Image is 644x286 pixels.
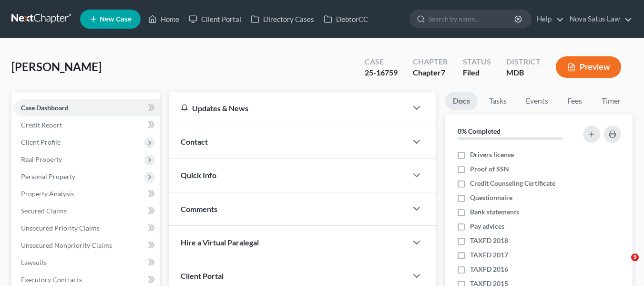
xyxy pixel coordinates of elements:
[463,56,491,67] div: Status
[13,254,160,271] a: Lawsuits
[11,60,102,74] span: [PERSON_NAME]
[470,179,555,188] span: Credit Counseling Certificate
[463,67,491,78] div: Filed
[365,67,398,78] div: 25-16759
[181,137,208,146] span: Contact
[13,237,160,254] a: Unsecured Nonpriority Claims
[13,99,160,117] a: Case Dashboard
[413,67,448,78] div: Chapter
[445,92,478,110] a: Docs
[100,16,132,23] span: New Case
[470,222,504,231] span: Pay advices
[13,202,160,220] a: Secured Claims
[429,10,516,28] input: Search by name...
[612,254,634,276] iframe: Intercom live chat
[21,138,61,146] span: Client Profile
[458,127,501,135] strong: 0% Completed
[532,11,564,28] a: Help
[181,170,216,180] span: Quick Info
[184,11,246,28] a: Client Portal
[631,254,639,261] span: 5
[181,204,217,213] span: Comments
[518,92,556,110] a: Events
[21,241,112,249] span: Unsecured Nonpriority Claims
[181,238,259,247] span: Hire a Virtual Paralegal
[21,207,67,215] span: Secured Claims
[21,155,62,163] span: Real Property
[13,220,160,237] a: Unsecured Priority Claims
[481,92,514,110] a: Tasks
[21,172,75,180] span: Personal Property
[470,150,514,159] span: Drivers license
[319,11,373,28] a: DebtorCC
[21,275,82,284] span: Executory Contracts
[21,190,74,198] span: Property Analysis
[470,265,508,274] span: TAXFD 2016
[143,11,184,28] a: Home
[21,258,47,266] span: Lawsuits
[181,271,224,280] span: Client Portal
[565,11,632,28] a: Nova Satus Law
[13,185,160,202] a: Property Analysis
[441,68,445,77] span: 7
[21,104,69,112] span: Case Dashboard
[21,121,62,129] span: Credit Report
[470,207,519,217] span: Bank statements
[470,164,509,174] span: Proof of SSN
[246,11,319,28] a: Directory Cases
[181,103,396,113] div: Updates & News
[470,193,512,202] span: Questionnaire
[21,224,100,232] span: Unsecured Priority Claims
[560,92,590,110] a: Fees
[13,117,160,134] a: Credit Report
[413,56,448,67] div: Chapter
[506,67,541,78] div: MDB
[470,250,508,260] span: TAXFD 2017
[506,56,541,67] div: District
[470,236,508,245] span: TAXFD 2018
[365,56,398,67] div: Case
[556,56,621,78] button: Preview
[594,92,628,110] a: Timer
